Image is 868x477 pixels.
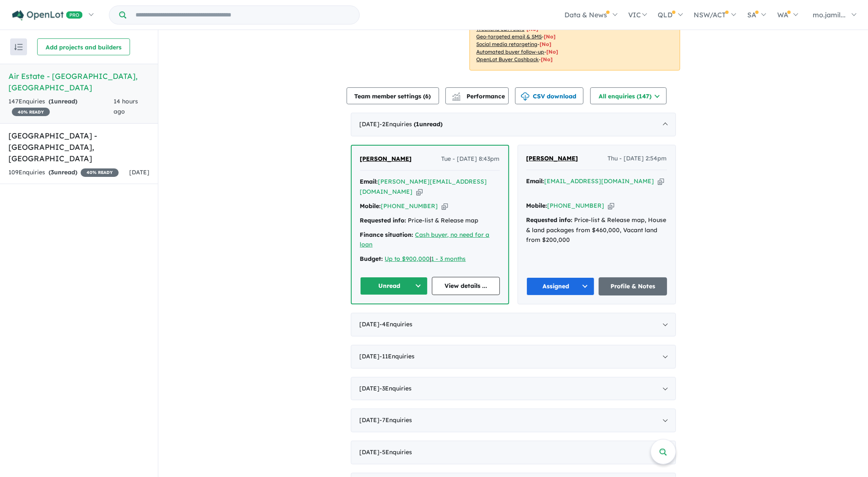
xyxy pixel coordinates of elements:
img: line-chart.svg [452,92,460,97]
u: Geo-targeted email & SMS [477,33,542,40]
span: 1 [51,98,54,105]
div: Price-list & Release map [360,216,500,226]
div: [DATE] [351,313,676,336]
span: [No] [541,56,553,62]
div: | [360,254,500,264]
input: Try estate name, suburb, builder or developer [128,6,358,24]
a: Cash buyer, no need for a loan [360,231,490,249]
strong: Requested info: [526,216,573,224]
strong: ( unread) [49,98,77,105]
a: [PERSON_NAME] [360,154,412,164]
a: Profile & Notes [599,277,667,295]
span: 40 % READY [81,168,119,177]
strong: ( unread) [414,120,443,128]
span: - 11 Enquir ies [380,352,415,360]
button: Performance [445,87,509,104]
span: Tue - [DATE] 8:43pm [442,154,500,164]
u: OpenLot Buyer Cashback [477,56,539,62]
button: Copy [658,177,664,186]
button: All enquiries (147) [590,87,667,104]
strong: Mobile: [526,202,548,209]
strong: Email: [526,177,545,185]
span: [DATE] [129,168,149,176]
span: Performance [453,92,505,100]
img: bar-chart.svg [452,95,461,100]
span: [No] [544,33,556,40]
span: [PERSON_NAME] [360,155,412,163]
a: [PHONE_NUMBER] [381,202,438,210]
div: [DATE] [351,345,676,369]
span: - 2 Enquir ies [380,120,443,128]
a: 1 - 3 months [431,255,466,263]
span: - 3 Enquir ies [380,385,412,392]
button: CSV download [515,87,583,104]
div: 109 Enquir ies [8,168,119,178]
button: Copy [608,201,614,210]
button: Unread [360,277,428,295]
span: [PERSON_NAME] [526,154,578,162]
img: sort.svg [14,44,23,50]
span: [No] [540,41,552,47]
button: Team member settings (6) [347,87,439,104]
span: 1 [416,120,420,128]
span: Thu - [DATE] 2:54pm [608,154,667,164]
strong: Budget: [360,255,383,263]
a: [EMAIL_ADDRESS][DOMAIN_NAME] [545,177,654,185]
div: [DATE] [351,113,676,136]
a: [PERSON_NAME][EMAIL_ADDRESS][DOMAIN_NAME] [360,178,487,195]
button: Add projects and builders [37,38,130,55]
div: Price-list & Release map, House & land packages from $460,000, Vacant land from $200,000 [526,215,667,245]
u: Social media retargeting [477,41,538,47]
span: [No] [547,49,559,55]
u: Weekend eDM slots [477,26,525,32]
button: Assigned [526,277,595,295]
strong: Mobile: [360,202,381,210]
strong: Email: [360,178,378,185]
span: 3 [51,168,54,176]
div: [DATE] [351,441,676,464]
span: - 5 Enquir ies [380,448,412,456]
strong: Finance situation: [360,231,414,238]
span: 6 [426,92,429,100]
span: 14 hours ago [114,98,138,115]
span: - 7 Enquir ies [380,416,412,424]
u: Automated buyer follow-up [477,49,545,55]
div: [DATE] [351,377,676,401]
img: Openlot PRO Logo White [12,10,83,21]
div: [DATE] [351,409,676,432]
a: [PHONE_NUMBER] [548,202,605,209]
h5: [GEOGRAPHIC_DATA] - [GEOGRAPHIC_DATA] , [GEOGRAPHIC_DATA] [8,130,149,164]
div: 147 Enquir ies [8,97,114,117]
span: [No] [527,26,539,32]
span: 40 % READY [12,108,50,116]
a: Up to $900,000 [385,255,430,263]
img: download icon [521,92,529,101]
button: Copy [416,187,423,196]
a: [PERSON_NAME] [526,154,578,164]
h5: Air Estate - [GEOGRAPHIC_DATA] , [GEOGRAPHIC_DATA] [8,70,149,93]
a: View details ... [432,277,500,295]
span: - 4 Enquir ies [380,320,413,328]
span: mo.jamil... [813,11,846,19]
strong: Requested info: [360,217,407,224]
button: Copy [442,202,448,211]
strong: ( unread) [49,168,77,176]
